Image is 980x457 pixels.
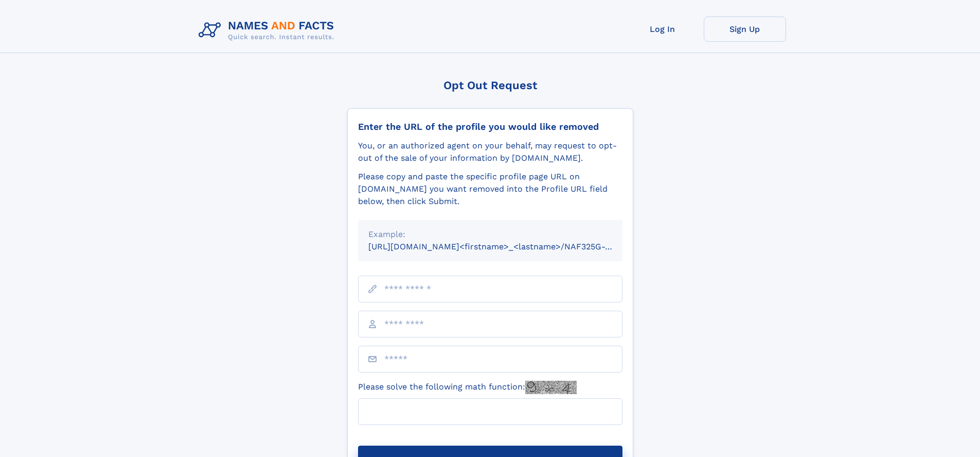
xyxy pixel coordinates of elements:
[621,16,704,42] a: Log In
[358,381,577,394] label: Please solve the following math function:
[358,140,622,164] div: You, or an authorized agent on your behalf, may request to opt-out of the sale of your informatio...
[347,79,633,92] div: Opt Out Request
[194,16,343,44] img: Logo Names and Facts
[368,228,612,241] div: Example:
[368,242,642,251] small: [URL][DOMAIN_NAME]<firstname>_<lastname>/NAF325G-xxxxxxxx
[704,16,786,42] a: Sign Up
[358,121,622,132] div: Enter the URL of the profile you would like removed
[358,171,622,208] div: Please copy and paste the specific profile page URL on [DOMAIN_NAME] you want removed into the Pr...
